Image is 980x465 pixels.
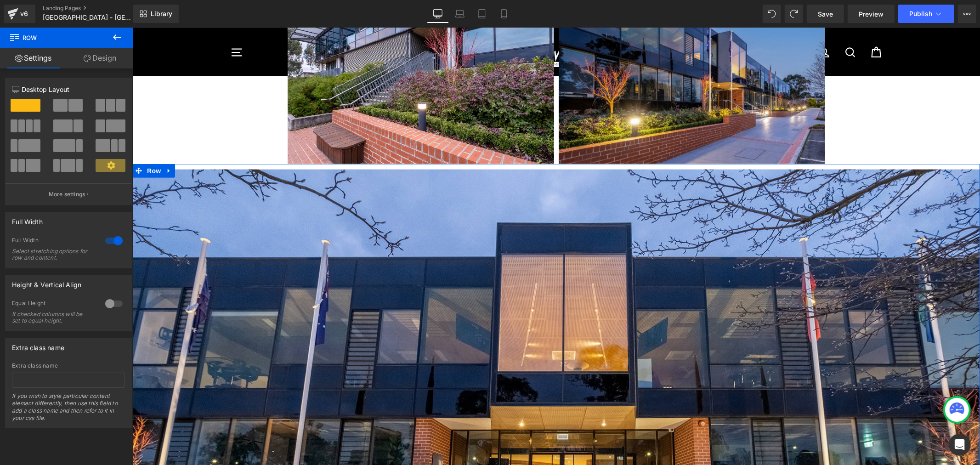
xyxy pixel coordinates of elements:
[427,5,449,23] a: Desktop
[493,5,515,23] a: Mobile
[12,392,125,428] div: If you wish to style particular content element differently, then use this field to add a class n...
[12,248,95,261] div: Select stretching options for row and content.
[818,9,833,19] span: Save
[12,276,81,289] div: Height & Vertical Align
[4,5,35,23] a: v6
[18,8,30,20] div: v6
[12,339,64,352] div: Extra class name
[133,5,179,23] a: New Library
[49,190,85,198] p: More settings
[12,363,125,369] div: Extra class name
[12,213,43,226] div: Full Width
[898,5,954,23] button: Publish
[12,85,125,94] p: Desktop Layout
[67,48,133,68] a: Design
[859,9,884,19] span: Preview
[12,237,96,246] div: Full Width
[30,136,42,150] a: Expand / Collapse
[6,183,131,205] button: More settings
[763,5,781,23] button: Undo
[471,5,493,23] a: Tablet
[958,5,976,23] button: More
[909,10,932,17] span: Publish
[848,5,895,23] a: Preview
[785,5,803,23] button: Redo
[43,5,148,12] a: Landing Pages
[949,434,971,456] div: Open Intercom Messenger
[12,300,96,309] div: Equal Height
[9,28,101,48] span: Row
[12,136,30,150] span: Row
[449,5,471,23] a: Laptop
[151,10,172,18] span: Library
[12,311,95,324] div: If checked columns will be set to equal height.
[43,14,131,21] span: [GEOGRAPHIC_DATA] - [GEOGRAPHIC_DATA]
